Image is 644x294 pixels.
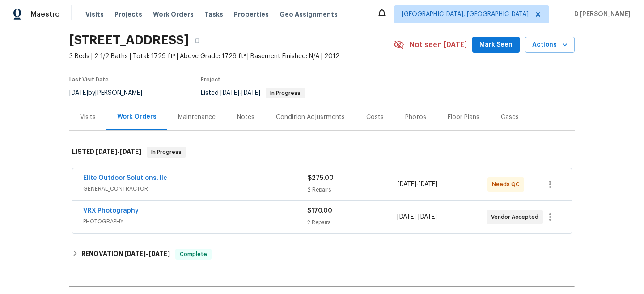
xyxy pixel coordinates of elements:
div: 2 Repairs [307,218,397,227]
span: - [220,90,260,96]
span: Vendor Accepted [491,213,542,222]
span: Actions [532,39,568,51]
div: Cases [501,113,519,122]
button: Mark Seen [472,37,520,53]
span: [DATE] [241,90,260,96]
span: [DATE] [96,149,117,155]
span: Mark Seen [479,39,513,51]
span: [DATE] [148,251,170,257]
span: Visits [85,10,104,19]
span: - [397,213,437,222]
span: $275.00 [308,175,334,181]
div: Notes [237,113,254,122]
div: Photos [405,113,426,122]
span: [DATE] [124,251,146,257]
span: [DATE] [419,181,437,187]
span: Last Visit Date [69,77,109,82]
div: by [PERSON_NAME] [69,88,153,98]
span: $170.00 [307,208,332,214]
span: In Progress [148,148,185,157]
div: Maintenance [178,113,216,122]
div: Floor Plans [448,113,479,122]
span: [DATE] [397,214,416,220]
span: - [124,251,170,257]
div: Visits [80,113,96,122]
a: Elite Outdoor Solutions, llc [83,175,167,181]
span: GENERAL_CONTRACTOR [83,184,308,193]
span: PHOTOGRAPHY [83,217,307,226]
span: [DATE] [120,149,141,155]
button: Actions [525,37,575,53]
span: [DATE] [69,90,88,96]
h6: LISTED [72,147,141,158]
span: Needs QC [492,180,523,189]
h6: RENOVATION [81,249,170,260]
span: D [PERSON_NAME] [571,10,631,19]
div: Costs [366,113,384,122]
a: VRX Photography [83,208,139,214]
span: [DATE] [418,214,437,220]
button: Copy Address [189,32,205,48]
span: [GEOGRAPHIC_DATA], [GEOGRAPHIC_DATA] [402,10,529,19]
span: Tasks [204,11,223,17]
span: Properties [234,10,269,19]
div: Work Orders [117,112,157,121]
h2: [STREET_ADDRESS] [69,36,189,45]
span: Listed [201,90,305,96]
span: Projects [114,10,142,19]
div: Condition Adjustments [276,113,345,122]
span: 3 Beds | 2 1/2 Baths | Total: 1729 ft² | Above Grade: 1729 ft² | Basement Finished: N/A | 2012 [69,52,394,61]
span: - [398,180,437,189]
span: [DATE] [220,90,239,96]
span: Geo Assignments [280,10,338,19]
span: Complete [176,250,211,259]
span: In Progress [267,90,304,96]
div: LISTED [DATE]-[DATE]In Progress [69,138,575,166]
span: Maestro [30,10,60,19]
span: [DATE] [398,181,416,187]
div: RENOVATION [DATE]-[DATE]Complete [69,243,575,265]
span: Project [201,77,220,82]
span: - [96,149,141,155]
span: Not seen [DATE] [410,40,467,49]
div: 2 Repairs [308,185,398,194]
span: Work Orders [153,10,194,19]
